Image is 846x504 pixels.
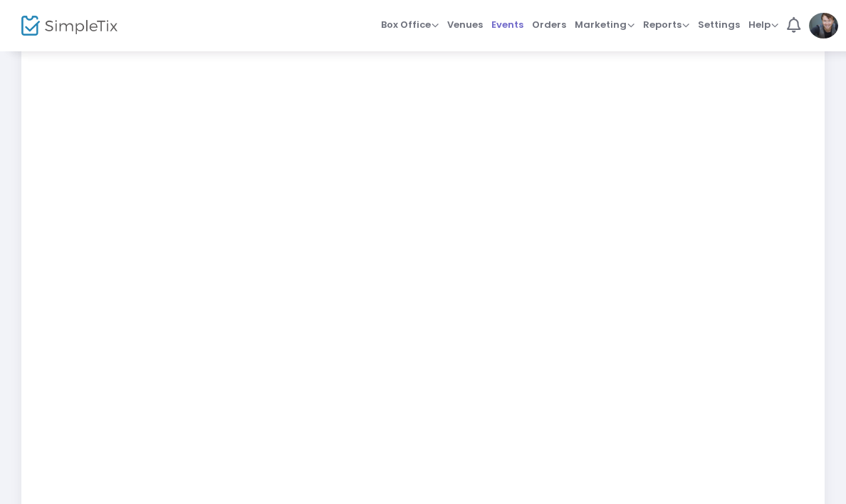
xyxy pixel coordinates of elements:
[698,6,740,43] span: Settings
[575,18,634,31] span: Marketing
[532,6,566,43] span: Orders
[447,6,483,43] span: Venues
[643,18,689,31] span: Reports
[748,18,778,31] span: Help
[491,6,523,43] span: Events
[381,18,439,31] span: Box Office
